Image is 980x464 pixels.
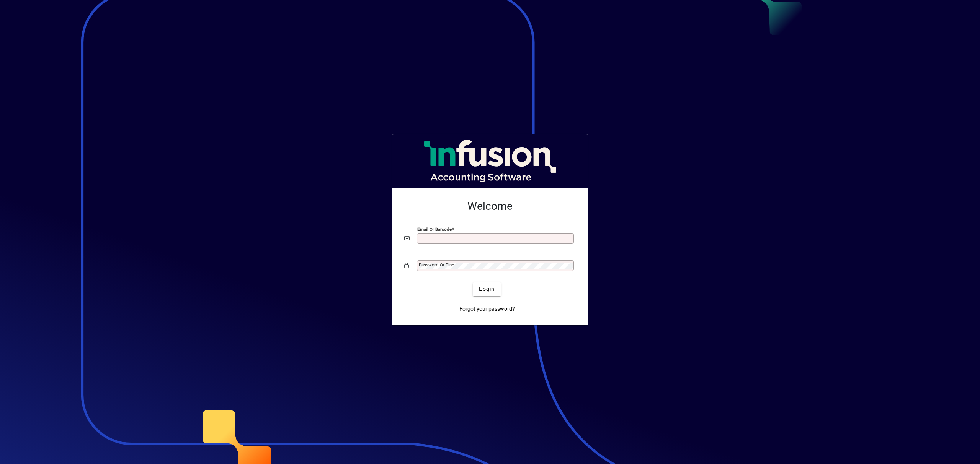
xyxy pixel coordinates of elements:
a: Forgot your password? [456,302,518,316]
button: Login [473,282,501,296]
h2: Welcome [404,200,576,213]
span: Login [479,285,495,293]
span: Forgot your password? [459,305,515,313]
mat-label: Email or Barcode [417,226,452,232]
mat-label: Password or Pin [419,262,452,268]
